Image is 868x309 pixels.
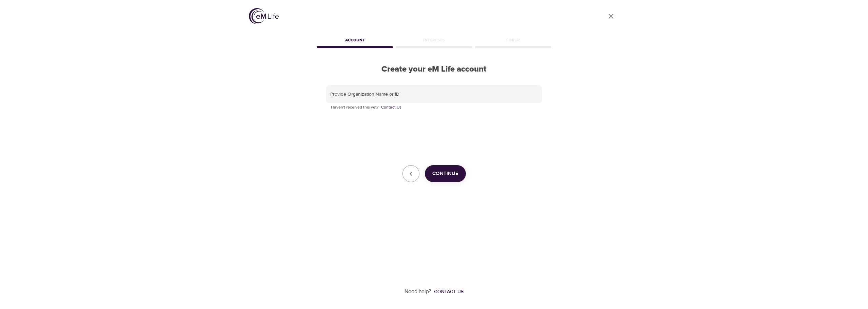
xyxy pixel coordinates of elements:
[249,8,279,24] img: logo
[315,64,553,74] h2: Create your eM Life account
[603,8,619,24] a: close
[432,169,458,178] span: Continue
[431,288,463,295] a: Contact us
[425,165,466,182] button: Continue
[381,104,401,111] a: Contact Us
[331,104,537,111] p: Haven't received this yet?
[434,288,463,295] div: Contact us
[405,288,431,295] p: Need help?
